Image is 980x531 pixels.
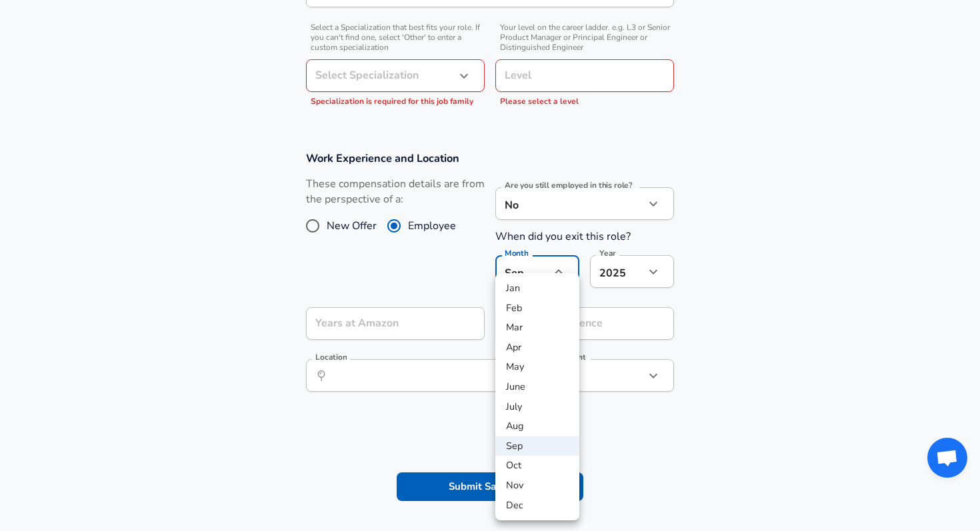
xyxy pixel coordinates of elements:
[495,377,579,397] li: June
[495,416,579,436] li: Aug
[495,496,579,516] li: Dec
[495,338,579,358] li: Apr
[495,357,579,377] li: May
[495,476,579,496] li: Nov
[495,397,579,417] li: July
[495,298,579,318] li: Feb
[495,436,579,456] li: Sep
[927,438,967,478] div: Open chat
[495,318,579,338] li: Mar
[495,456,579,476] li: Oct
[495,278,579,298] li: Jan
